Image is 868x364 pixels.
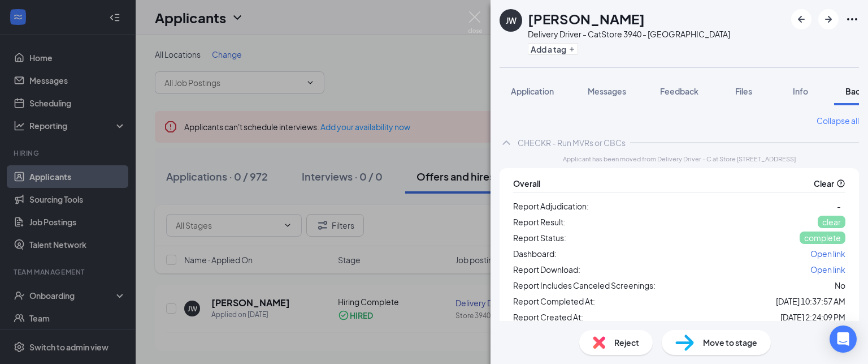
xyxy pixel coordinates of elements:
[513,216,566,228] span: Report Result:
[513,279,656,292] span: Report Includes Canceled Screenings:
[506,15,517,26] div: JW
[513,232,566,244] span: Report Status:
[780,311,845,323] span: [DATE] 2:24:09 PM
[810,249,845,259] span: Open link
[513,200,589,212] span: Report Adjudication:
[830,326,857,353] div: Open Intercom Messenger
[837,201,841,211] span: -
[793,86,808,96] span: Info
[511,86,554,96] span: Application
[818,9,839,29] button: ArrowRight
[513,295,595,307] span: Report Completed At:
[810,263,845,276] a: Open link
[513,177,540,190] span: Overall
[810,247,845,260] a: Open link
[660,86,698,96] span: Feedback
[588,86,626,96] span: Messages
[563,154,796,164] span: Applicant has been moved from Delivery Driver - C at Store [STREET_ADDRESS]
[795,12,808,26] svg: ArrowLeftNew
[814,177,834,190] span: Clear
[835,279,845,292] div: No
[703,336,757,349] span: Move to stage
[822,217,841,227] span: clear
[614,336,639,349] span: Reject
[804,233,841,243] span: complete
[836,179,845,188] svg: QuestionInfo
[735,86,752,96] span: Files
[568,46,575,53] svg: Plus
[528,43,578,55] button: PlusAdd a tag
[528,28,730,40] div: Delivery Driver - C at Store 3940 - [GEOGRAPHIC_DATA]
[513,311,583,323] span: Report Created At:
[528,9,645,28] h1: [PERSON_NAME]
[845,12,859,26] svg: Ellipses
[513,263,580,276] span: Report Download:
[810,264,845,275] span: Open link
[822,12,835,26] svg: ArrowRight
[518,137,626,148] div: CHECKR - Run MVRs or CBCs
[776,295,845,307] span: [DATE] 10:37:57 AM
[513,247,557,260] span: Dashboard:
[500,136,513,149] svg: ChevronUp
[791,9,811,29] button: ArrowLeftNew
[817,114,859,127] a: Collapse all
